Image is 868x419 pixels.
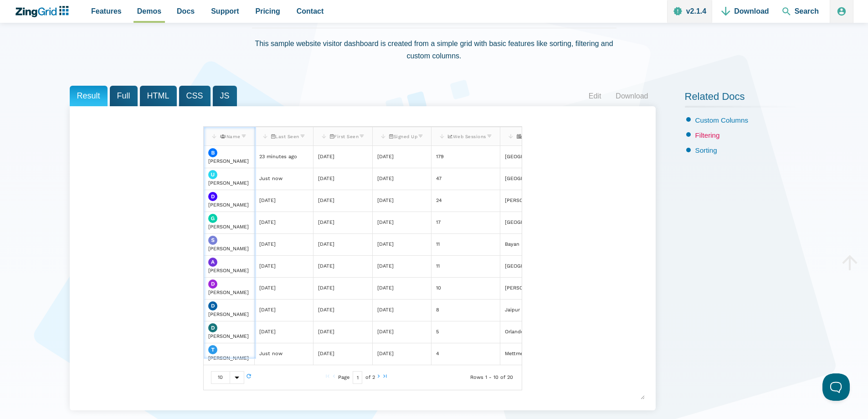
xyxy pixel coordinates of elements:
[493,376,498,380] zg-text: 10
[507,376,513,380] zg-text: 20
[489,376,492,380] zg-text: -
[208,148,217,157] img: Avatar N/A
[436,306,439,315] div: 8
[208,355,249,361] span: [PERSON_NAME]
[377,350,394,358] div: [DATE]
[372,376,375,380] zg-text: 2
[252,28,616,71] div: This sample website visitor dashboard is created from a simple grid with basic features like sort...
[208,279,217,289] img: Avatar N/A
[177,5,195,17] span: Docs
[377,328,394,336] div: [DATE]
[259,153,297,161] div: 23 minutes ago
[318,328,334,336] div: [DATE]
[208,323,217,332] img: Avatar N/A
[504,240,535,249] div: Bayan Lepas
[389,134,417,139] span: Signed Up
[353,371,362,384] input: Current Page
[436,240,440,249] div: 11
[436,197,442,205] div: 24
[140,86,177,106] span: HTML
[382,373,388,382] zg-button: lastpage
[240,131,247,142] zg-button: filter
[377,153,394,161] div: [DATE]
[436,350,439,358] div: 4
[318,175,334,183] div: [DATE]
[377,262,394,271] div: [DATE]
[259,284,275,293] div: [DATE]
[246,373,252,382] zg-button: reload
[504,197,545,205] div: [PERSON_NAME]
[486,131,492,142] zg-button: filter
[259,240,275,249] div: [DATE]
[259,175,282,183] div: Just now
[208,224,249,230] span: [PERSON_NAME]
[436,153,444,161] div: 179
[259,197,275,205] div: [DATE]
[331,373,337,382] zg-button: prevpage
[299,131,305,142] zg-button: filter
[208,192,217,201] img: Avatar N/A
[504,153,555,161] div: [GEOGRAPHIC_DATA]
[377,240,394,249] div: [DATE]
[220,134,241,139] span: Name
[259,218,275,227] div: [DATE]
[208,311,249,317] span: [PERSON_NAME]
[436,262,440,271] div: 11
[208,180,249,186] span: [PERSON_NAME]
[448,134,486,139] span: Web Sessions
[516,134,532,139] span: City
[695,146,717,154] a: Sorting
[256,5,280,17] span: Pricing
[470,376,483,380] zg-text: Rows
[208,345,217,354] img: Avatar N/A
[208,290,249,295] span: [PERSON_NAME]
[318,240,334,249] div: [DATE]
[324,373,331,382] zg-button: firstpage
[208,258,217,267] img: Avatar N/A
[436,284,441,293] div: 10
[208,214,217,223] img: Avatar N/A
[70,86,108,106] span: Result
[504,284,545,293] div: [PERSON_NAME]
[581,89,609,103] a: Edit
[375,373,382,382] zg-button: nextpage
[110,86,138,106] span: Full
[208,236,217,245] img: Avatar N/A
[259,350,282,358] div: Just now
[211,5,239,17] span: Support
[259,328,275,336] div: [DATE]
[822,373,850,401] iframe: Toggle Customer Support
[318,306,334,315] div: [DATE]
[208,301,217,310] img: Avatar N/A
[377,306,394,315] div: [DATE]
[500,376,505,380] zg-text: of
[417,131,424,142] zg-button: filter
[377,218,394,227] div: [DATE]
[318,350,334,358] div: [DATE]
[15,6,73,17] a: ZingChart Logo. Click to return to the homepage
[695,131,720,139] a: Filtering
[208,268,249,274] span: [PERSON_NAME]
[271,134,299,139] span: Last Seen
[318,284,334,293] div: [DATE]
[211,372,230,383] div: 10
[504,350,544,358] div: Mettmenstetten
[318,262,334,271] div: [DATE]
[377,284,394,293] div: [DATE]
[695,116,748,124] a: Custom Columns
[377,175,394,183] div: [DATE]
[359,131,365,142] zg-button: filter
[365,376,370,380] zg-text: of
[208,158,249,164] span: [PERSON_NAME]
[318,218,334,227] div: [DATE]
[436,218,441,227] div: 17
[318,153,334,161] div: [DATE]
[208,170,217,179] img: Avatar N/A
[208,333,249,339] span: [PERSON_NAME]
[259,262,275,271] div: [DATE]
[504,306,519,315] div: Jaipur
[485,376,487,380] zg-text: 1
[608,89,655,103] a: Download
[208,202,249,208] span: [PERSON_NAME]
[318,197,334,205] div: [DATE]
